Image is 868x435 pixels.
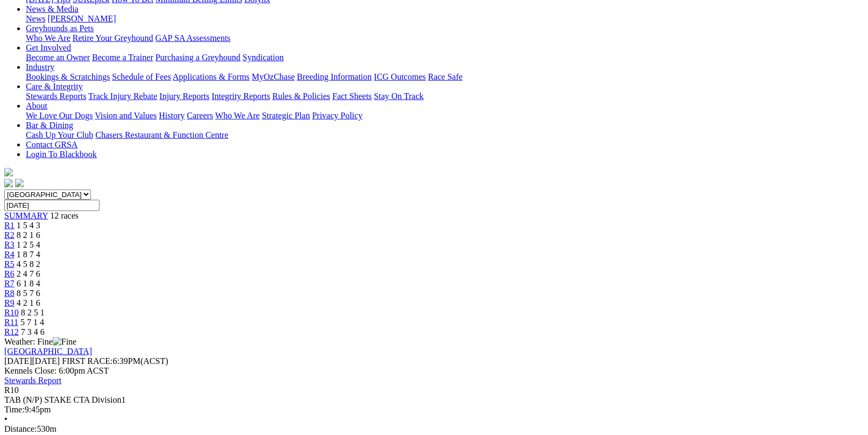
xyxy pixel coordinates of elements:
[26,43,71,52] a: Get Involved
[4,356,60,366] span: [DATE]
[26,14,864,24] div: News & Media
[156,33,231,43] a: GAP SA Assessments
[17,259,40,269] span: 4 5 8 2
[4,259,15,269] a: R5
[215,111,260,120] a: Who We Are
[4,211,48,220] span: SUMMARY
[252,72,295,81] a: MyOzChase
[156,53,241,62] a: Purchasing a Greyhound
[50,211,79,220] span: 12 races
[4,366,864,376] div: Kennels Close: 6:00pm ACST
[173,72,250,81] a: Applications & Forms
[4,405,25,414] span: Time:
[26,101,47,110] a: About
[88,92,157,101] a: Track Injury Rebate
[26,121,73,130] a: Bar & Dining
[26,92,86,101] a: Stewards Reports
[187,111,213,120] a: Careers
[26,111,864,121] div: About
[112,72,171,81] a: Schedule of Fees
[4,424,864,434] div: 530m
[26,33,864,43] div: Greyhounds as Pets
[17,269,40,278] span: 2 4 7 6
[26,14,45,23] a: News
[95,130,228,139] a: Chasers Restaurant & Function Centre
[4,347,92,356] a: [GEOGRAPHIC_DATA]
[4,356,32,366] span: [DATE]
[243,53,284,62] a: Syndication
[26,24,94,33] a: Greyhounds as Pets
[4,168,13,177] img: logo-grsa-white.png
[159,111,185,120] a: History
[26,62,54,72] a: Industry
[26,72,864,82] div: Industry
[4,405,864,415] div: 9:45pm
[4,230,15,240] a: R2
[17,240,40,249] span: 1 2 5 4
[26,82,83,91] a: Care & Integrity
[4,250,15,259] a: R4
[92,53,153,62] a: Become a Trainer
[17,298,40,307] span: 4 2 1 6
[53,337,76,347] img: Fine
[374,92,424,101] a: Stay On Track
[272,92,330,101] a: Rules & Policies
[17,250,40,259] span: 1 8 7 4
[333,92,372,101] a: Fact Sheets
[26,53,864,62] div: Get Involved
[4,279,15,288] span: R7
[4,200,100,211] input: Select date
[26,130,93,139] a: Cash Up Your Club
[26,130,864,140] div: Bar & Dining
[159,92,209,101] a: Injury Reports
[26,150,97,159] a: Login To Blackbook
[15,179,24,187] img: twitter.svg
[26,140,77,149] a: Contact GRSA
[47,14,116,23] a: [PERSON_NAME]
[4,308,19,317] a: R10
[26,53,90,62] a: Become an Owner
[62,356,112,366] span: FIRST RACE:
[73,33,153,43] a: Retire Your Greyhound
[26,4,79,13] a: News & Media
[17,221,40,230] span: 1 5 4 3
[262,111,310,120] a: Strategic Plan
[62,356,168,366] span: 6:39PM(ACST)
[4,424,37,433] span: Distance:
[4,395,864,405] div: TAB (N/P) STAKE CTA Division1
[4,415,8,424] span: •
[297,72,372,81] a: Breeding Information
[21,327,45,336] span: 7 3 4 6
[428,72,462,81] a: Race Safe
[4,179,13,187] img: facebook.svg
[20,318,44,327] span: 5 7 1 4
[4,385,19,395] span: R10
[312,111,363,120] a: Privacy Policy
[26,72,110,81] a: Bookings & Scratchings
[4,337,76,346] span: Weather: Fine
[4,221,15,230] a: R1
[4,298,15,307] a: R9
[4,240,15,249] a: R3
[4,376,61,385] a: Stewards Report
[4,327,19,336] a: R12
[26,33,70,43] a: Who We Are
[21,308,45,317] span: 8 2 5 1
[95,111,157,120] a: Vision and Values
[211,92,270,101] a: Integrity Reports
[4,269,15,278] a: R6
[4,318,18,327] a: R11
[4,289,15,298] a: R8
[26,92,864,101] div: Care & Integrity
[17,279,40,288] span: 6 1 8 4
